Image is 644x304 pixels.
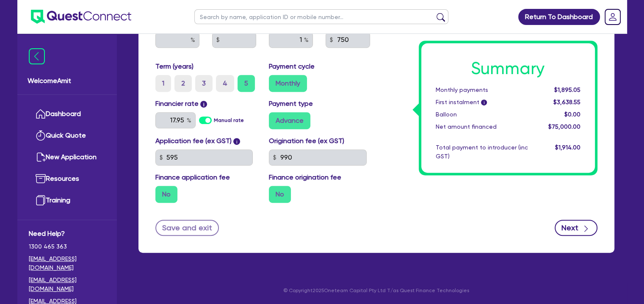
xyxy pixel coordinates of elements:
[200,101,207,108] span: i
[155,61,193,72] label: Term (years)
[269,99,313,109] label: Payment type
[216,75,234,92] label: 4
[29,48,45,64] img: icon-menu-close
[29,103,105,125] a: Dashboard
[28,76,107,86] span: Welcome Amit
[269,136,344,146] label: Origination fee (ex GST)
[548,123,580,130] span: $75,000.00
[429,98,534,107] div: First instalment
[29,229,105,239] span: Need Help?
[155,136,232,146] label: Application fee (ex GST)
[133,287,620,294] p: © Copyright 2025 Oneteam Capital Pty Ltd T/as Quest Finance Technologies
[36,130,46,141] img: quick-quote
[194,9,448,24] input: Search by name, application ID or mobile number...
[155,99,207,109] label: Financier rate
[29,242,105,251] span: 1300 465 363
[555,220,597,236] button: Next
[269,61,315,72] label: Payment cycle
[174,75,192,92] label: 2
[429,122,534,131] div: Net amount financed
[31,10,131,24] img: quest-connect-logo-blue
[564,111,580,118] span: $0.00
[29,190,105,211] a: Training
[155,172,230,182] label: Finance application fee
[155,186,177,203] label: No
[233,138,240,145] span: i
[429,143,534,161] div: Total payment to introducer (inc GST)
[29,168,105,190] a: Resources
[195,75,213,92] label: 3
[155,75,171,92] label: 1
[553,99,580,105] span: $3,638.55
[269,75,307,92] label: Monthly
[554,86,580,93] span: $1,895.05
[36,174,46,184] img: resources
[29,276,105,293] a: [EMAIL_ADDRESS][DOMAIN_NAME]
[269,172,341,182] label: Finance origination fee
[429,110,534,119] div: Balloon
[269,112,310,129] label: Advance
[555,144,580,151] span: $1,914.00
[29,125,105,146] a: Quick Quote
[36,152,46,162] img: new-application
[429,86,534,94] div: Monthly payments
[518,9,600,25] a: Return To Dashboard
[29,254,105,272] a: [EMAIL_ADDRESS][DOMAIN_NAME]
[36,195,46,205] img: training
[214,116,244,124] label: Manual rate
[481,100,487,106] span: i
[238,75,255,92] label: 5
[269,186,291,203] label: No
[436,58,580,79] h1: Summary
[155,220,219,236] button: Save and exit
[29,146,105,168] a: New Application
[602,6,624,28] a: Dropdown toggle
